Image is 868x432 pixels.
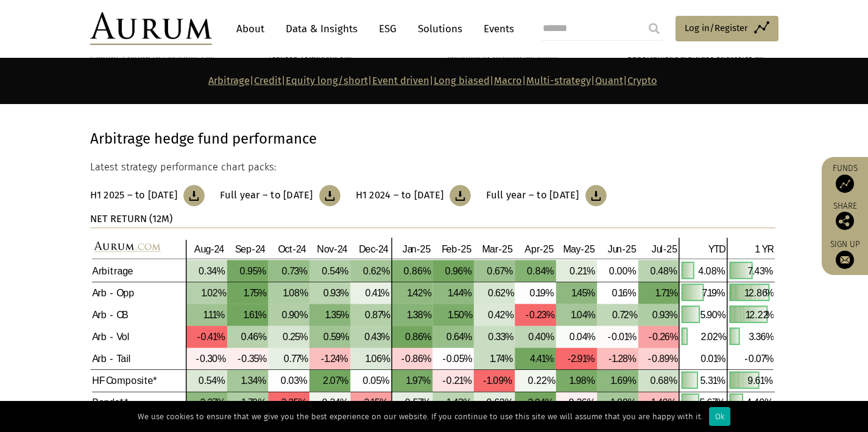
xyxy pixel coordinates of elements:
[356,189,444,201] h3: H1 2024 – to [DATE]
[230,18,270,40] a: About
[627,75,657,86] a: Crypto
[486,185,606,206] a: Full year – to [DATE]
[280,18,364,40] a: Data & Insights
[220,185,340,206] a: Full year – to [DATE]
[183,185,205,206] img: Download Article
[412,18,468,40] a: Solutions
[836,212,854,230] img: Share this post
[208,75,250,86] a: Arbitrage
[90,213,172,225] strong: NET RETURN (12M)
[450,185,471,206] img: Download Article
[254,75,281,86] a: Credit
[836,175,854,193] img: Access Funds
[828,202,862,230] div: Share
[709,407,730,426] div: Ok
[208,75,657,86] strong: | | | | | | | |
[286,75,368,86] a: Equity long/short
[90,130,317,147] strong: Arbitrage hedge fund performance
[526,75,591,86] a: Multi-strategy
[494,75,522,86] a: Macro
[90,12,212,45] img: Aurum
[434,75,490,86] a: Long biased
[486,189,579,201] h3: Full year – to [DATE]
[676,16,778,41] a: Log in/Register
[90,159,775,175] p: Latest strategy performance chart packs:
[828,239,862,269] a: Sign up
[356,185,471,206] a: H1 2024 – to [DATE]
[828,163,862,193] a: Funds
[642,16,666,41] input: Submit
[478,18,514,40] a: Events
[90,185,205,206] a: H1 2025 – to [DATE]
[220,189,312,201] h3: Full year – to [DATE]
[319,185,340,206] img: Download Article
[836,251,854,269] img: Sign up to our newsletter
[585,185,607,206] img: Download Article
[90,189,178,201] h3: H1 2025 – to [DATE]
[685,21,748,35] span: Log in/Register
[373,18,403,40] a: ESG
[372,75,429,86] a: Event driven
[595,75,623,86] a: Quant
